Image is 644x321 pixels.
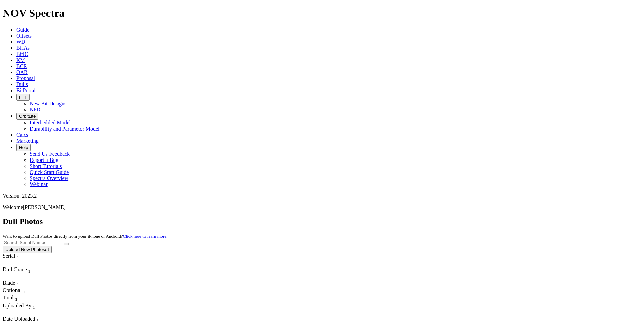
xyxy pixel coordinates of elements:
a: Spectra Overview [30,175,68,181]
button: FTT [16,94,30,101]
sub: 1 [23,289,25,294]
a: Dulls [16,81,28,87]
a: New Bit Designs [30,101,66,106]
span: Uploaded By [3,302,31,308]
button: OrbitLite [16,113,38,120]
div: Sort None [3,266,50,280]
button: Upload New Photoset [3,246,52,253]
a: Short Tutorials [30,163,62,169]
sub: 1 [17,282,19,287]
h1: NOV Spectra [3,7,641,20]
sub: 1 [28,269,31,274]
input: Search Serial Number [3,239,62,246]
span: Help [19,145,28,150]
span: Sort None [17,280,19,286]
a: KM [16,57,25,63]
a: Interbedded Model [30,120,71,126]
a: Click here to learn more. [123,234,168,239]
a: BitPortal [16,87,36,93]
sub: 1 [17,255,19,260]
span: Sort None [33,302,35,308]
a: BHAs [16,45,30,51]
div: Column Menu [3,260,31,266]
sub: 1 [15,297,18,302]
div: Optional Sort None [3,287,26,295]
div: Column Menu [3,274,50,280]
span: Total [3,295,14,300]
div: Blade Sort None [3,280,26,287]
a: Report a Bug [30,157,58,163]
div: Sort None [3,280,26,287]
div: Version: 2025.2 [3,193,641,199]
a: Send Us Feedback [30,151,70,157]
a: Calcs [16,132,28,138]
a: Durability and Parameter Model [30,126,100,132]
a: NPD [30,107,40,112]
a: BitIQ [16,51,28,57]
a: OAR [16,69,28,75]
span: FTT [19,95,27,100]
div: Dull Grade Sort None [3,266,50,274]
a: Quick Start Guide [30,169,69,175]
span: Dull Grade [3,266,27,272]
div: Column Menu [3,310,66,316]
small: Want to upload Dull Photos directly from your iPhone or Android? [3,234,167,239]
a: Proposal [16,75,35,81]
h2: Dull Photos [3,217,641,226]
span: Sort None [15,295,18,300]
a: BCR [16,63,27,69]
span: Optional [3,287,22,293]
a: Webinar [30,181,48,187]
span: Sort None [28,266,31,272]
button: Help [16,144,31,151]
span: Sort None [23,287,25,293]
span: Blade [3,280,15,286]
span: Serial [3,253,15,259]
span: Sort None [17,253,19,259]
div: Serial Sort None [3,253,31,260]
a: WD [16,39,25,45]
a: Marketing [16,138,39,144]
div: Sort None [3,302,66,316]
div: Sort None [3,295,26,302]
a: Guide [16,27,29,33]
div: Sort None [3,253,31,266]
span: OrbitLite [19,114,36,119]
sub: 1 [33,305,35,310]
a: Offsets [16,33,32,39]
div: Uploaded By Sort None [3,302,66,310]
div: Sort None [3,287,26,295]
p: Welcome [3,204,641,210]
div: Total Sort None [3,295,26,302]
span: [PERSON_NAME] [23,204,66,210]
